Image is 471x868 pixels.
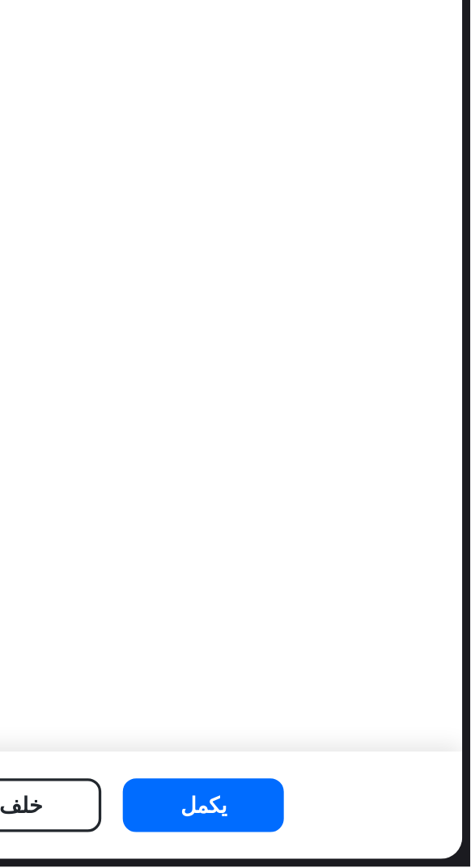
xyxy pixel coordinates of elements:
font: من خلال مشاركة عنوان URL الخاص بك، فإنك تؤكد أنك تمتلك الحقوق اللازمة لمشاركة المحتوى الخاص به. [63,250,425,275]
font: خلف [187,823,213,839]
font: قم بمسح محتوى موقع الويب الخاص بك لتوليد إجابات لأسئلة عملائك. [63,118,412,155]
font: مسح صفحة كاملة [317,197,380,229]
font: أيام [16,692,28,703]
button: يكمل [261,815,359,847]
font: موقع إلكتروني [191,80,350,114]
font: م [19,840,25,853]
button: خلف [151,815,248,847]
a: 14 أيام [5,674,39,708]
font: 14 [14,675,30,695]
font: يكمل [296,823,324,839]
font: الكرة الأرضية [63,88,175,108]
button: افتح أداة الدردشة المباشرة [13,6,62,55]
